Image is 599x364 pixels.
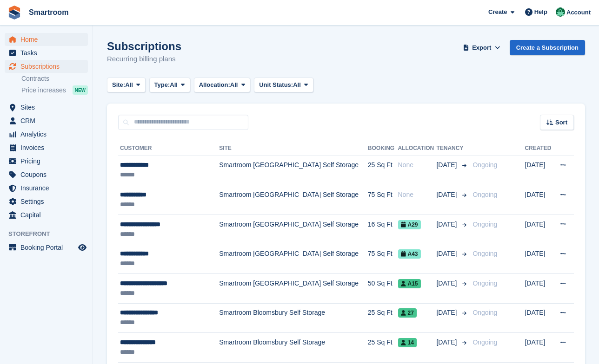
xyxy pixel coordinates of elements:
span: Type: [154,80,170,90]
td: [DATE] [525,156,553,185]
span: Ongoing [473,338,497,346]
span: Site: [112,80,125,90]
span: All [125,80,133,90]
span: Tasks [20,46,76,59]
a: menu [5,182,88,195]
th: Allocation [398,141,437,156]
th: Tenancy [436,141,469,156]
span: [DATE] [436,249,459,259]
button: Type: All [149,78,190,93]
td: 25 Sq Ft [368,156,398,185]
a: menu [5,114,88,127]
button: Site: All [107,78,146,93]
a: menu [5,101,88,114]
a: menu [5,168,88,181]
h1: Subscriptions [107,40,181,52]
span: Allocation: [199,80,230,90]
a: menu [5,60,88,73]
th: Booking [368,141,398,156]
img: stora-icon-8386f47178a22dfd0bd8f6a31ec36ba5ce8667c1dd55bd0f319d3a0aa187defe.svg [7,6,21,19]
td: Smartroom [GEOGRAPHIC_DATA] Self Storage [219,185,368,215]
span: Storefront [8,229,93,239]
span: Help [534,7,547,17]
span: [DATE] [436,338,459,347]
span: Create [488,7,507,17]
span: CRM [20,114,76,127]
span: Subscriptions [20,60,76,73]
span: A29 [398,220,421,229]
button: Unit Status: All [254,78,313,93]
td: [DATE] [525,185,553,215]
span: Capital [20,208,76,221]
td: [DATE] [525,303,553,333]
td: Smartroom [GEOGRAPHIC_DATA] Self Storage [219,214,368,244]
th: Site [219,141,368,156]
span: Analytics [20,128,76,141]
span: All [170,80,178,90]
a: Smartroom [25,5,72,20]
td: [DATE] [525,214,553,244]
span: Unit Status: [259,80,293,90]
a: menu [5,46,88,59]
a: menu [5,155,88,168]
span: Export [472,43,491,52]
span: Ongoing [473,309,497,316]
td: Smartroom [GEOGRAPHIC_DATA] Self Storage [219,244,368,274]
div: None [398,190,437,200]
button: Export [461,40,502,55]
span: Invoices [20,141,76,154]
th: Created [525,141,553,156]
span: Account [566,8,591,17]
span: Ongoing [473,250,497,257]
a: Preview store [77,242,88,253]
td: Smartroom Bloomsbury Self Storage [219,333,368,363]
span: Insurance [20,182,76,195]
span: All [293,80,301,90]
span: Sites [20,101,76,114]
a: menu [5,195,88,208]
span: Ongoing [473,221,497,228]
td: [DATE] [525,244,553,274]
div: None [398,160,437,170]
a: Create a Subscription [510,40,585,55]
span: [DATE] [436,279,459,288]
span: [DATE] [436,220,459,229]
a: menu [5,33,88,46]
span: Home [20,33,76,46]
span: Settings [20,195,76,208]
a: menu [5,208,88,221]
td: [DATE] [525,274,553,304]
img: Jacob Gabriel [556,7,565,17]
span: Ongoing [473,191,497,198]
span: [DATE] [436,160,459,170]
td: Smartroom [GEOGRAPHIC_DATA] Self Storage [219,274,368,304]
button: Allocation: All [194,78,251,93]
span: [DATE] [436,190,459,200]
td: Smartroom [GEOGRAPHIC_DATA] Self Storage [219,156,368,185]
div: NEW [73,85,88,95]
span: 27 [398,308,417,318]
td: 25 Sq Ft [368,333,398,363]
span: Ongoing [473,161,497,169]
p: Recurring billing plans [107,54,181,65]
span: Sort [555,118,567,127]
span: Pricing [20,155,76,168]
span: All [230,80,238,90]
td: 75 Sq Ft [368,244,398,274]
td: 75 Sq Ft [368,185,398,215]
td: [DATE] [525,333,553,363]
span: A15 [398,279,421,288]
td: 50 Sq Ft [368,274,398,304]
span: Price increases [21,86,66,95]
td: 25 Sq Ft [368,303,398,333]
a: Contracts [21,74,88,83]
a: Price increases NEW [21,85,88,95]
td: Smartroom Bloomsbury Self Storage [219,303,368,333]
td: 16 Sq Ft [368,214,398,244]
span: Ongoing [473,279,497,287]
span: Coupons [20,168,76,181]
span: A43 [398,249,421,259]
a: menu [5,141,88,154]
a: menu [5,241,88,254]
span: Booking Portal [20,241,76,254]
